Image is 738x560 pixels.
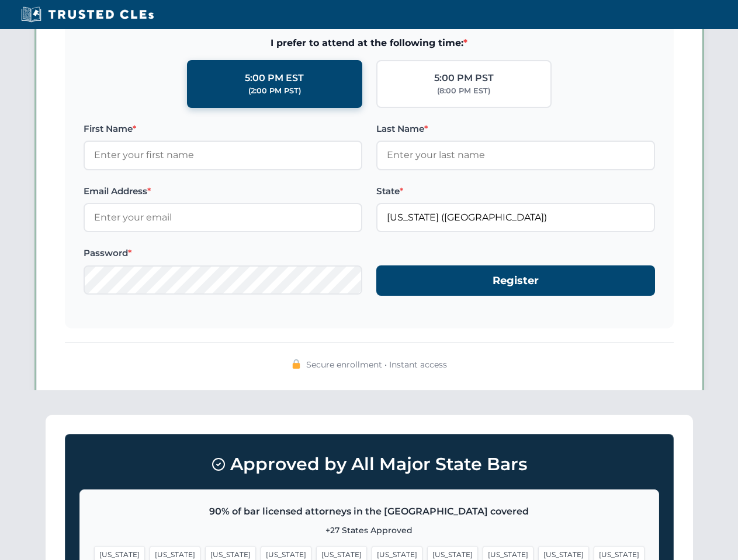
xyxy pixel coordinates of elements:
[434,71,494,86] div: 5:00 PM PST
[84,122,362,136] label: First Name
[292,359,301,369] img: 🔒
[94,504,645,519] p: 90% of bar licensed attorneys in the [GEOGRAPHIC_DATA] covered
[84,203,362,232] input: Enter your email
[94,524,645,537] p: +27 States Approved
[84,36,655,51] span: I prefer to attend at the following time:
[376,265,655,296] button: Register
[376,203,655,232] input: Washington (WA)
[306,358,447,371] span: Secure enrollment • Instant access
[376,141,655,170] input: Enter your last name
[84,246,362,260] label: Password
[248,85,301,97] div: (2:00 PM PST)
[245,71,304,86] div: 5:00 PM EST
[437,85,490,97] div: (8:00 PM EST)
[376,122,655,136] label: Last Name
[376,184,655,198] label: State
[84,184,362,198] label: Email Address
[79,449,659,480] h3: Approved by All Major State Bars
[84,141,362,170] input: Enter your first name
[18,6,157,23] img: Trusted CLEs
